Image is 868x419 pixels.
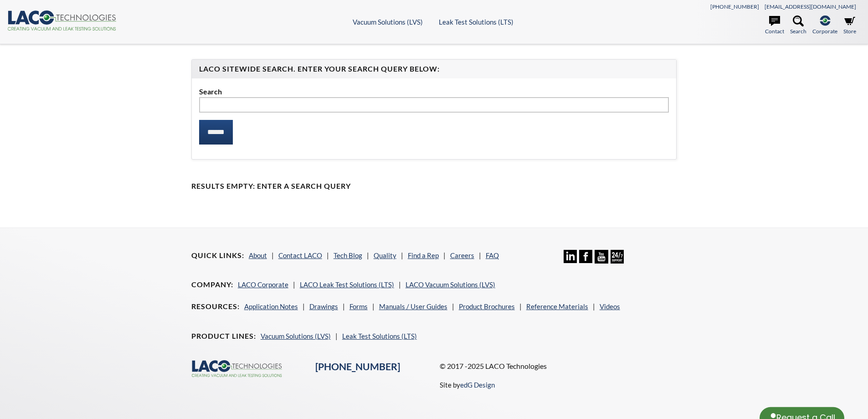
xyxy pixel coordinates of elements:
[440,360,677,372] p: © 2017 -2025 LACO Technologies
[600,302,620,310] a: Videos
[278,251,322,259] a: Contact LACO
[309,302,338,310] a: Drawings
[191,302,240,311] h4: Resources
[611,250,624,263] img: 24/7 Support Icon
[486,251,499,259] a: FAQ
[765,16,784,36] a: Contact
[315,361,400,372] a: [PHONE_NUMBER]
[765,3,856,10] a: [EMAIL_ADDRESS][DOMAIN_NAME]
[199,64,669,74] h4: LACO Sitewide Search. Enter your Search Query Below:
[379,302,447,310] a: Manuals / User Guides
[191,331,256,341] h4: Product Lines
[349,302,368,310] a: Forms
[238,280,288,289] a: LACO Corporate
[334,251,362,259] a: Tech Blog
[353,18,423,26] a: Vacuum Solutions (LVS)
[526,302,588,310] a: Reference Materials
[199,86,669,98] label: Search
[374,251,396,259] a: Quality
[459,302,515,310] a: Product Brochures
[342,332,417,340] a: Leak Test Solutions (LTS)
[440,379,495,390] p: Site by
[191,251,244,260] h4: Quick Links
[843,16,856,36] a: Store
[439,18,514,26] a: Leak Test Solutions (LTS)
[710,3,759,10] a: [PHONE_NUMBER]
[191,280,233,290] h4: Company
[261,332,331,340] a: Vacuum Solutions (LVS)
[450,251,474,259] a: Careers
[611,257,624,265] a: 24/7 Support
[460,381,495,389] a: edG Design
[249,251,267,259] a: About
[406,280,495,289] a: LACO Vacuum Solutions (LVS)
[244,302,298,310] a: Application Notes
[408,251,439,259] a: Find a Rep
[812,27,837,36] span: Corporate
[300,280,394,289] a: LACO Leak Test Solutions (LTS)
[191,181,677,191] h4: Results Empty: Enter a Search Query
[790,16,806,36] a: Search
